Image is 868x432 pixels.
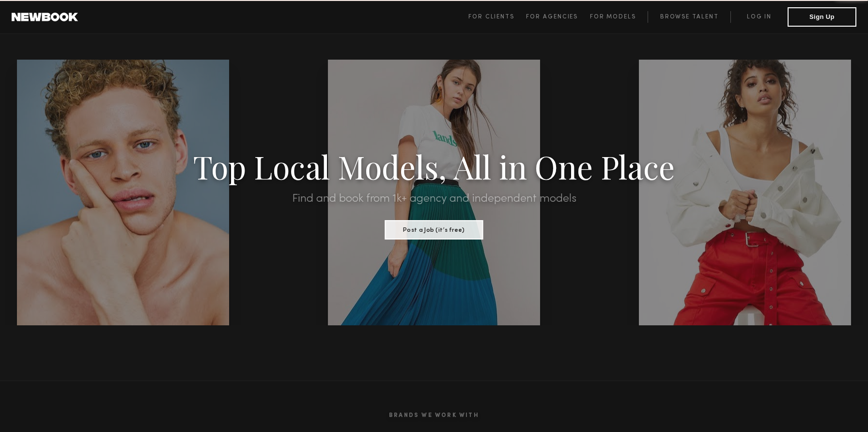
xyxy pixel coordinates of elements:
[526,11,589,23] a: For Agencies
[385,224,483,234] a: Post a Job (it’s free)
[788,7,856,27] button: Sign Up
[590,14,636,20] span: For Models
[730,11,788,23] a: Log in
[526,14,578,20] span: For Agencies
[385,220,483,240] button: Post a Job (it’s free)
[143,400,725,431] h2: Brands We Work With
[65,151,803,181] h1: Top Local Models, All in One Place
[65,193,803,205] h2: Find and book from 1k+ agency and independent models
[648,11,730,23] a: Browse Talent
[590,11,648,23] a: For Models
[468,14,514,20] span: For Clients
[468,11,526,23] a: For Clients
